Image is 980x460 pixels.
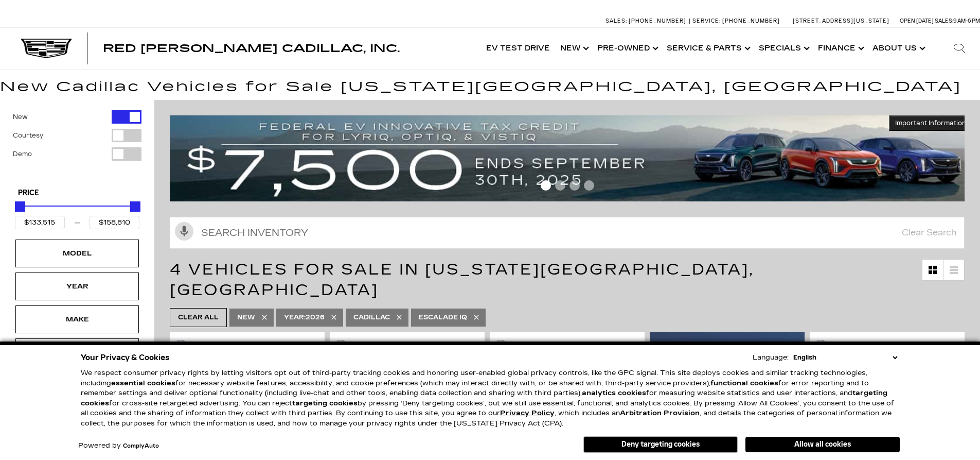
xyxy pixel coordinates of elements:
[178,311,219,324] span: Clear All
[90,216,139,229] input: Maximum
[620,409,700,417] strong: Arbitration Provision
[541,180,551,191] span: Go to slide 1
[284,311,325,324] span: 2026
[889,115,972,131] button: Important Information
[13,149,32,159] label: Demo
[813,28,867,69] a: Finance
[15,201,25,212] div: Minimum Price
[15,338,139,366] div: MileageMileage
[175,222,193,241] svg: Click to toggle on voice search
[555,180,565,191] span: Go to slide 2
[15,216,65,229] input: Minimum
[18,189,136,198] h5: Price
[81,389,887,407] strong: targeting cookies
[689,18,782,24] a: Service: [PHONE_NUMBER]
[662,28,754,69] a: Service & Parts
[51,248,103,259] div: Model
[15,240,139,267] div: ModelModel
[584,180,594,191] span: Go to slide 4
[500,409,555,417] a: Privacy Policy
[13,130,43,141] label: Courtesy
[103,42,400,55] span: Red [PERSON_NAME] Cadillac, Inc.
[21,39,72,58] img: Cadillac Dark Logo with Cadillac White Text
[753,354,789,361] div: Language:
[13,110,141,179] div: Filter by Vehicle Type
[722,18,780,24] span: [PHONE_NUMBER]
[78,442,159,449] div: Powered by
[13,112,28,122] label: New
[170,260,754,299] span: 4 Vehicles for Sale in [US_STATE][GEOGRAPHIC_DATA], [GEOGRAPHIC_DATA]
[900,18,934,24] span: Open [DATE]
[51,314,103,325] div: Make
[123,443,159,449] a: ComplyAuto
[605,18,627,24] span: Sales:
[481,28,555,69] a: EV Test Drive
[337,340,477,363] img: 2026 Cadillac ESCALADE IQ Premium Sport
[692,18,721,24] span: Service:
[791,352,900,363] select: Language Select
[237,311,255,324] span: New
[111,379,175,387] strong: essential cookies
[754,28,813,69] a: Specials
[867,28,929,69] a: About Us
[793,18,889,24] a: [STREET_ADDRESS][US_STATE]
[605,18,689,24] a: Sales: [PHONE_NUMBER]
[284,314,306,321] span: Year :
[292,399,358,407] strong: targeting cookies
[170,115,972,201] img: vrp-tax-ending-august-version
[81,350,170,365] span: Your Privacy & Cookies
[745,437,900,452] button: Allow all cookies
[895,119,966,127] span: Important Information
[582,389,646,397] strong: analytics cookies
[935,18,953,24] span: Sales:
[592,28,662,69] a: Pre-Owned
[177,340,317,363] img: 2026 Cadillac ESCALADE IQ Sport
[497,340,637,363] img: 2026 Cadillac ESCALADE IQ Premium Sport
[817,340,957,363] img: 2026 Cadillac ESCALADE IQ Premium Sport
[15,198,139,229] div: Price
[953,18,980,24] span: 9 AM-6 PM
[710,379,778,387] strong: functional cookies
[130,201,140,212] div: Maximum Price
[81,368,900,429] p: We respect consumer privacy rights by letting visitors opt out of third-party tracking cookies an...
[555,28,592,69] a: New
[583,436,738,453] button: Deny targeting cookies
[353,311,390,324] span: Cadillac
[15,305,139,333] div: MakeMake
[629,18,686,24] span: [PHONE_NUMBER]
[15,272,139,300] div: YearYear
[103,43,400,54] a: Red [PERSON_NAME] Cadillac, Inc.
[419,311,467,324] span: ESCALADE IQ
[51,281,103,292] div: Year
[569,180,580,191] span: Go to slide 3
[170,217,965,249] input: Search Inventory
